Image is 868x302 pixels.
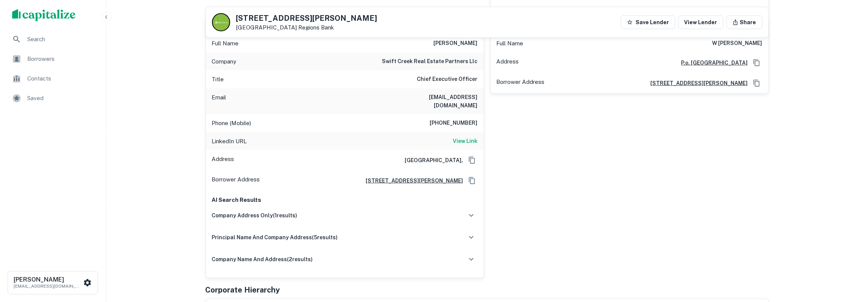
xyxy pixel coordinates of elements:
[12,9,76,21] img: capitalize-logo.png
[497,39,524,48] p: Full Name
[434,39,478,48] h6: [PERSON_NAME]
[645,79,748,87] a: [STREET_ADDRESS][PERSON_NAME]
[27,35,95,44] span: Search
[466,175,478,186] button: Copy Address
[6,70,100,88] a: Contacts
[6,30,100,48] a: Search
[236,14,377,22] h5: [STREET_ADDRESS][PERSON_NAME]
[212,57,237,66] p: Company
[27,74,95,83] span: Contacts
[726,15,762,29] button: Share
[497,77,545,89] p: Borrower Address
[712,39,762,48] h6: w [PERSON_NAME]
[212,119,251,128] p: Phone (Mobile)
[14,283,82,290] p: [EMAIL_ADDRESS][DOMAIN_NAME]
[6,50,100,68] a: Borrowers
[14,277,82,283] h6: [PERSON_NAME]
[212,93,226,110] p: Email
[212,175,260,186] p: Borrower Address
[830,242,868,278] iframe: Chat Widget
[417,75,478,84] h6: Chief Executive Officer
[382,57,478,66] h6: swift creek real estate partners llc
[27,54,95,63] span: Borrowers
[299,24,334,31] a: Regions Bank
[751,57,762,68] button: Copy Address
[212,75,224,84] p: Title
[212,233,338,242] h6: principal name and company address ( 5 results)
[212,195,478,204] p: AI Search Results
[430,119,478,128] h6: [PHONE_NUMBER]
[212,137,247,146] p: LinkedIn URL
[387,93,478,110] h6: [EMAIL_ADDRESS][DOMAIN_NAME]
[678,15,723,29] a: View Lender
[212,155,234,166] p: Address
[360,177,463,185] a: [STREET_ADDRESS][PERSON_NAME]
[453,137,478,146] a: View Link
[206,284,280,296] h5: Corporate Hierarchy
[212,255,313,263] h6: company name and address ( 2 results)
[453,137,478,145] h6: View Link
[497,57,519,68] p: Address
[466,155,478,166] button: Copy Address
[236,24,377,31] p: [GEOGRAPHIC_DATA]
[212,39,239,48] p: Full Name
[399,156,463,164] h6: [GEOGRAPHIC_DATA],
[675,59,748,67] a: P.o. [GEOGRAPHIC_DATA]
[621,15,675,29] button: Save Lender
[751,77,762,89] button: Copy Address
[8,271,98,294] button: [PERSON_NAME][EMAIL_ADDRESS][DOMAIN_NAME]
[212,211,298,220] h6: company address only ( 1 results)
[6,89,100,107] a: Saved
[27,94,95,103] span: Saved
